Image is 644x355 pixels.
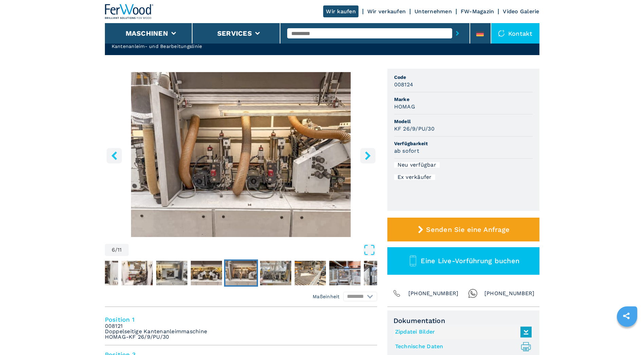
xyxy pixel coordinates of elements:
[217,29,252,37] button: Services
[105,323,207,340] em: 008121 Doppelseitige Kantenanleimmaschine HOMAG-KF 26/9/PU/30
[329,261,361,285] img: db826e6221dcdd2a5f01380e18c6891b
[491,23,539,44] div: Kontakt
[224,259,258,287] button: Go to Slide 6
[122,261,153,285] img: c9739ae19fb85877f094ca6d34522d8a
[295,261,326,285] img: 07f2cf13d44aedf2872ee11c8a53bc40
[394,118,533,125] span: Modell
[364,261,395,285] img: bfc50edd5308fc1da2f85405fa669f37
[156,261,187,285] img: 0de19fd9d4667af6a1de8578945dbc3f
[394,103,415,111] h3: HOMAG
[394,147,419,155] h3: ab sofort
[313,293,340,300] em: Maßeinheit
[112,43,220,50] h2: Kantenanleim- und Bearbeitungslinie
[105,4,154,19] img: Ferwood
[468,289,478,298] img: Whatsapp
[426,225,510,234] span: Senden Sie eine Anfrage
[126,29,168,37] button: Maschinen
[328,259,362,287] button: Go to Slide 9
[105,72,377,237] img: Kantenanleim- und Bearbeitungslinie HOMAG KF 26/9/PU/30
[393,317,533,325] span: Dokumentation
[259,259,293,287] button: Go to Slide 7
[394,74,533,81] span: Code
[615,324,639,350] iframe: Chat
[115,247,117,253] span: /
[618,307,635,324] a: sharethis
[293,259,327,287] button: Go to Slide 8
[260,261,291,285] img: bfed444cfc840d17b6308ff367fd4bb8
[189,259,223,287] button: Go to Slide 5
[387,247,539,275] button: Eine Live-Vorführung buchen
[421,257,519,265] span: Eine Live-Vorführung buchen
[461,8,494,15] a: FW-Magazin
[394,162,440,168] div: Neu verfügbar
[323,5,358,17] a: Wir kaufen
[394,174,435,180] div: Ex verkäufer
[360,148,375,163] button: right-button
[503,8,539,15] a: Video Galerie
[51,259,323,287] nav: Thumbnail Navigation
[452,26,463,41] button: submit-button
[117,247,122,253] span: 11
[363,259,397,287] button: Go to Slide 10
[392,289,402,298] img: Phone
[387,218,539,241] button: Senden Sie eine Anfrage
[120,259,154,287] button: Go to Slide 3
[105,310,377,345] li: Position 1
[107,148,122,163] button: left-button
[191,261,222,285] img: a0dfb2ff26d710f033348b68aa098f7a
[105,316,377,323] h4: Position 1
[112,247,115,253] span: 6
[395,326,528,338] a: Zipdatei Bilder
[415,8,452,15] a: Unternehmen
[367,8,406,15] a: Wir verkaufen
[155,259,189,287] button: Go to Slide 4
[394,125,435,133] h3: KF 26/9/PU/30
[225,261,257,285] img: 11925bc2d9bad8a70ed21f69b9de1b30
[130,244,375,256] button: Open Fullscreen
[498,30,505,37] img: Kontakt
[394,81,413,88] h3: 008124
[395,341,528,352] a: Technische Daten
[394,140,533,147] span: Verfügbarkeit
[408,289,459,298] span: [PHONE_NUMBER]
[484,289,535,298] span: [PHONE_NUMBER]
[105,72,377,237] div: Go to Slide 6
[394,96,533,103] span: Marke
